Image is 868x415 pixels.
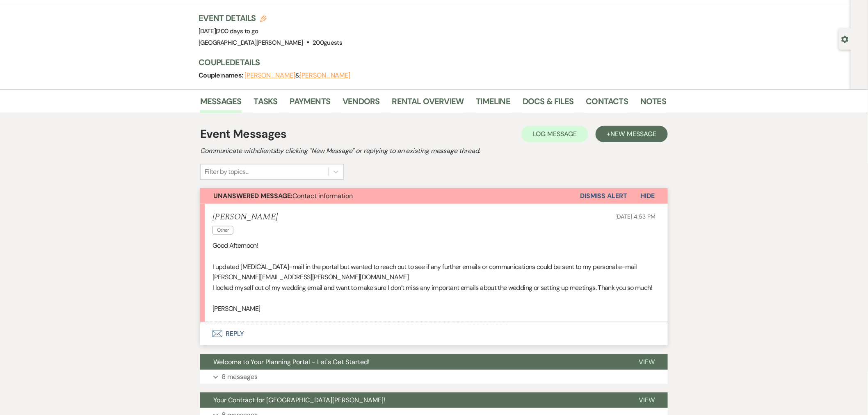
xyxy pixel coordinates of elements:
[521,126,588,142] button: Log Message
[213,192,353,200] span: Contact information
[205,167,249,177] div: Filter by topics...
[244,72,295,79] button: [PERSON_NAME]
[627,188,668,204] button: Hide
[200,392,626,408] button: Your Contract for [GEOGRAPHIC_DATA][PERSON_NAME]!
[212,226,233,235] span: Other
[616,213,656,220] span: [DATE] 4:53 PM
[580,188,627,204] button: Dismiss Alert
[639,396,655,404] span: View
[200,354,626,370] button: Welcome to Your Planning Portal - Let's Get Started!
[392,95,464,113] a: Rental Overview
[640,192,655,200] span: Hide
[212,283,656,293] p: I locked myself out of my wedding email and want to make sure I don’t miss any important emails a...
[841,35,849,43] button: Open lead details
[626,392,668,408] button: View
[199,27,258,35] span: [DATE]
[213,358,370,366] span: Welcome to Your Planning Portal - Let's Get Started!
[299,72,350,79] button: [PERSON_NAME]
[343,95,379,113] a: Vendors
[523,95,573,113] a: Docs & Files
[199,39,303,47] span: [GEOGRAPHIC_DATA][PERSON_NAME]
[212,240,656,251] p: Good Afternoon!
[254,95,278,113] a: Tasks
[533,130,577,138] span: Log Message
[213,396,385,404] span: Your Contract for [GEOGRAPHIC_DATA][PERSON_NAME]!
[212,262,656,283] p: I updated [MEDICAL_DATA]-mail in the portal but wanted to reach out to see if any further emails ...
[200,146,668,156] h2: Communicate with clients by clicking "New Message" or replying to an existing message thread.
[290,95,331,113] a: Payments
[200,95,242,113] a: Messages
[611,130,656,138] span: New Message
[212,303,656,314] p: [PERSON_NAME]
[199,57,658,68] h3: Couple Details
[200,188,580,204] button: Unanswered Message:Contact information
[213,192,292,200] strong: Unanswered Message:
[626,354,668,370] button: View
[313,39,342,47] span: 200 guests
[217,27,258,35] span: 200 days to go
[586,95,628,113] a: Contacts
[200,322,668,345] button: Reply
[639,358,655,366] span: View
[476,95,511,113] a: Timeline
[640,95,666,113] a: Notes
[596,126,668,142] button: +New Message
[199,71,244,80] span: Couple names:
[212,212,278,222] h5: [PERSON_NAME]
[199,12,342,24] h3: Event Details
[216,27,258,35] span: |
[200,125,287,143] h1: Event Messages
[222,372,258,382] p: 6 messages
[200,370,668,384] button: 6 messages
[244,71,350,80] span: &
